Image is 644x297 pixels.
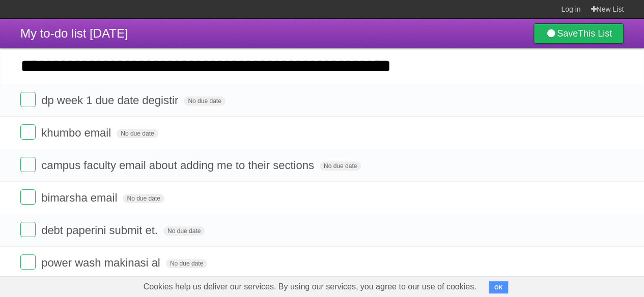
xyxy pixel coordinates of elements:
label: Done [20,189,36,205]
span: No due date [166,259,207,268]
span: No due date [123,194,164,203]
span: khumbo email [41,126,114,139]
span: No due date [320,161,361,171]
span: dp week 1 due date degistir [41,94,181,107]
button: OK [489,281,509,293]
label: Done [20,92,36,107]
label: Done [20,222,36,237]
span: debt paperini submit et. [41,224,160,237]
label: Done [20,254,36,270]
span: Cookies help us deliver our services. By using our services, you agree to our use of cookies. [133,277,487,297]
a: SaveThis List [534,23,624,44]
span: campus faculty email about adding me to their sections [41,159,317,172]
span: No due date [117,129,158,138]
span: bimarsha email [41,191,120,204]
span: power wash makinasi al [41,256,163,269]
label: Done [20,157,36,172]
span: No due date [163,226,205,236]
span: My to-do list [DATE] [20,26,128,40]
b: This List [578,28,612,39]
label: Done [20,124,36,140]
span: No due date [184,96,225,106]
